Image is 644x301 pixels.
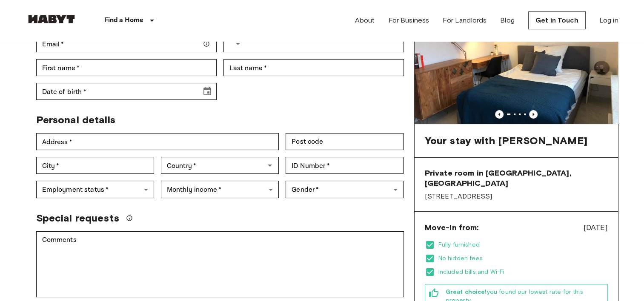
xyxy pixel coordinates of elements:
div: ID Number [286,157,404,174]
p: Find a Home [104,15,144,26]
div: City [36,157,154,174]
span: [STREET_ADDRESS] [425,192,608,201]
span: Move-in from: [425,222,479,233]
div: Post code [286,133,404,150]
button: Select country [229,35,246,52]
span: Your stay with [PERSON_NAME] [425,134,587,147]
img: Habyt [26,15,77,23]
div: Email [36,35,217,52]
a: For Business [388,15,429,26]
span: [DATE] [584,222,608,233]
a: For Landlords [443,15,487,26]
span: Private room in [GEOGRAPHIC_DATA], [GEOGRAPHIC_DATA] [425,168,608,188]
div: Comments [36,231,404,297]
a: About [355,15,375,26]
button: Previous image [529,110,538,119]
div: Address [36,133,279,150]
span: Included bills and Wi-Fi [438,268,608,276]
button: Choose date [199,83,216,100]
div: Last name [223,59,404,76]
a: Log in [599,15,618,26]
span: Special requests [36,212,119,224]
svg: Make sure your email is correct — we'll send your booking details there. [203,40,210,47]
b: Great choice! [446,288,487,295]
span: No hidden fees [438,254,608,263]
span: Fully furnished [438,241,608,249]
a: Get in Touch [528,11,586,29]
button: Previous image [495,110,504,119]
div: First name [36,59,217,76]
svg: We'll do our best to accommodate your request, but please note we can't guarantee it will be poss... [126,215,133,221]
span: Personal details [36,114,115,126]
button: Open [264,159,276,171]
a: Blog [500,15,515,26]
